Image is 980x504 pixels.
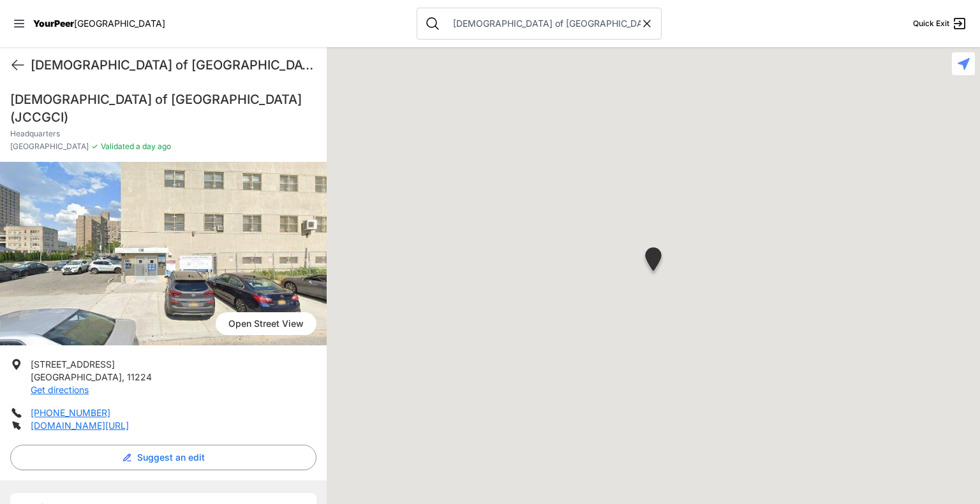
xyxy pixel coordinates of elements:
[31,407,110,418] a: [PHONE_NUMBER]
[31,56,316,74] h1: [DEMOGRAPHIC_DATA] of [GEOGRAPHIC_DATA] (JCCGCI)
[122,371,124,382] span: ,
[134,141,171,151] span: a day ago
[31,359,115,370] span: [STREET_ADDRESS]
[31,371,122,382] span: [GEOGRAPHIC_DATA]
[10,90,316,126] h1: [DEMOGRAPHIC_DATA] of [GEOGRAPHIC_DATA] (JCCGCI)
[216,312,316,335] span: Open Street View
[33,20,165,27] a: YourPeer[GEOGRAPHIC_DATA]
[10,141,89,152] span: [GEOGRAPHIC_DATA]
[127,371,152,382] span: 11224
[913,18,949,29] span: Quick Exit
[101,141,134,151] span: Validated
[31,420,129,431] a: [DOMAIN_NAME][URL]
[137,451,205,464] span: Suggest an edit
[10,445,316,470] button: Suggest an edit
[637,242,669,281] div: Headquarters
[31,384,89,395] a: Get directions
[445,17,641,30] input: Search
[91,141,98,152] span: ✓
[74,18,165,29] span: [GEOGRAPHIC_DATA]
[913,16,967,31] a: Quick Exit
[33,18,74,29] span: YourPeer
[10,129,316,139] p: Headquarters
